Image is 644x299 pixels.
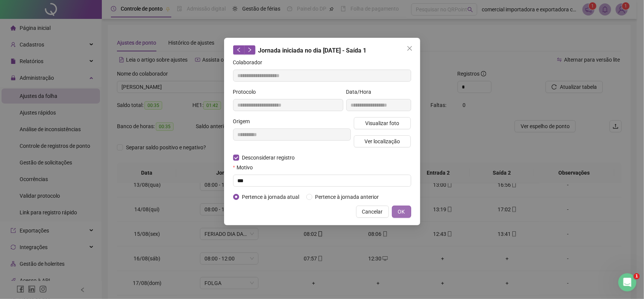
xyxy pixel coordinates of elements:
label: Motivo [233,163,258,172]
span: Visualizar foto [365,119,399,127]
button: Visualizar foto [354,117,411,129]
span: Ver localização [364,137,400,146]
button: Cancelar [356,206,389,218]
span: Pertence à jornada atual [239,193,303,201]
span: OK [398,208,405,216]
label: Colaborador [233,58,267,67]
span: Desconsiderar registro [239,153,298,162]
span: 1 [634,273,640,279]
label: Protocolo [233,88,261,96]
span: Cancelar [362,208,383,216]
span: left [236,47,241,53]
div: Jornada iniciada no dia [DATE] - Saída 1 [233,45,411,55]
button: left [233,45,244,54]
span: close [407,45,413,51]
span: Pertence à jornada anterior [312,193,382,201]
iframe: Intercom live chat [618,273,636,291]
label: Data/Hora [346,88,377,96]
button: Close [404,42,416,54]
label: Origem [233,117,255,125]
button: right [244,45,255,54]
span: right [247,47,252,53]
button: Ver localização [354,135,411,147]
button: OK [392,206,411,218]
